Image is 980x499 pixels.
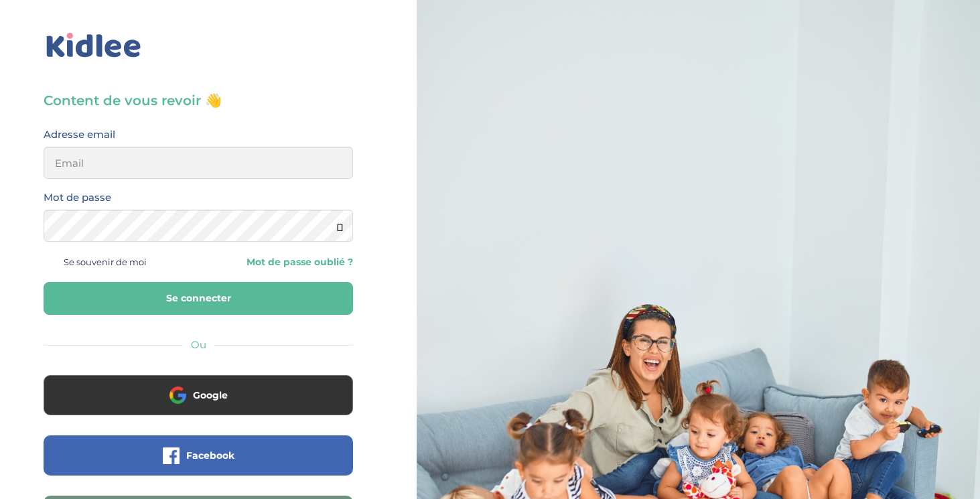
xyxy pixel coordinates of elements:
label: Mot de passe [44,189,111,206]
span: Google [193,388,228,402]
button: Se connecter [44,282,353,315]
span: Ou [191,338,206,351]
img: google.png [169,386,186,403]
h3: Content de vous revoir 👋 [44,91,353,110]
a: Google [44,398,353,411]
button: Facebook [44,435,353,476]
button: Google [44,375,353,415]
span: Se souvenir de moi [64,253,147,271]
img: facebook.png [163,447,180,464]
input: Email [44,147,353,179]
a: Facebook [44,458,353,471]
label: Adresse email [44,126,115,143]
a: Mot de passe oublié ? [208,256,353,269]
span: Facebook [186,449,234,462]
img: logo_kidlee_bleu [44,30,144,61]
